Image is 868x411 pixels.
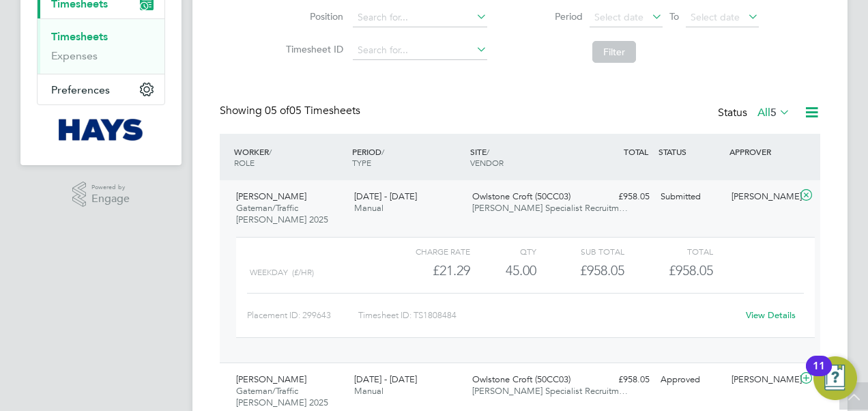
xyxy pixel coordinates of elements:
[726,369,797,391] div: [PERSON_NAME]
[247,304,358,326] div: Placement ID: 299643
[358,304,737,326] div: Timesheet ID: TS1808484
[220,104,363,118] div: Showing
[770,106,777,119] span: 5
[584,186,655,208] div: £958.05
[382,243,470,259] div: Charge rate
[265,104,289,117] span: 05 of
[665,8,683,25] span: To
[691,11,740,23] span: Select date
[472,373,570,385] span: Owlstone Croft (50CC03)
[38,18,164,74] div: Timesheets
[655,139,726,164] div: STATUS
[726,186,797,208] div: [PERSON_NAME]
[352,157,371,168] span: TYPE
[91,193,130,205] span: Engage
[354,190,417,202] span: [DATE] - [DATE]
[282,43,343,55] label: Timesheet ID
[51,49,98,62] a: Expenses
[467,139,585,175] div: SITE
[234,157,255,168] span: ROLE
[813,356,857,400] button: Open Resource Center, 11 new notifications
[349,139,467,175] div: PERIOD
[536,243,624,259] div: Sub Total
[655,186,726,208] div: Submitted
[521,10,583,23] label: Period
[231,139,349,175] div: WORKER
[236,373,306,385] span: [PERSON_NAME]
[470,243,536,259] div: QTY
[470,157,504,168] span: VENDOR
[269,146,272,157] span: /
[624,146,648,157] span: TOTAL
[236,385,328,408] span: Gateman/Traffic [PERSON_NAME] 2025
[472,202,628,214] span: [PERSON_NAME] Specialist Recruitm…
[655,369,726,391] div: Approved
[38,74,164,104] button: Preferences
[624,243,712,259] div: Total
[472,190,570,202] span: Owlstone Croft (50CC03)
[51,83,110,96] span: Preferences
[594,11,643,23] span: Select date
[354,385,384,397] span: Manual
[72,182,130,208] a: Powered byEngage
[265,104,360,117] span: 05 Timesheets
[813,366,825,384] div: 11
[718,104,793,123] div: Status
[669,262,713,279] span: £958.05
[354,202,384,214] span: Manual
[536,259,624,282] div: £958.05
[726,139,797,164] div: APPROVER
[592,41,636,63] button: Filter
[59,119,144,141] img: hays-logo-retina.png
[381,146,384,157] span: /
[382,259,470,282] div: £21.29
[236,202,328,225] span: Gateman/Traffic [PERSON_NAME] 2025
[472,385,628,397] span: [PERSON_NAME] Specialist Recruitm…
[487,146,489,157] span: /
[584,369,655,391] div: £958.05
[470,259,536,282] div: 45.00
[757,106,790,119] label: All
[250,268,314,277] span: Weekday (£/HR)
[354,373,417,385] span: [DATE] - [DATE]
[282,10,343,23] label: Position
[236,190,306,202] span: [PERSON_NAME]
[353,41,487,60] input: Search for...
[37,119,165,141] a: Go to home page
[353,8,487,27] input: Search for...
[746,309,796,321] a: View Details
[51,30,108,43] a: Timesheets
[91,182,130,193] span: Powered by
